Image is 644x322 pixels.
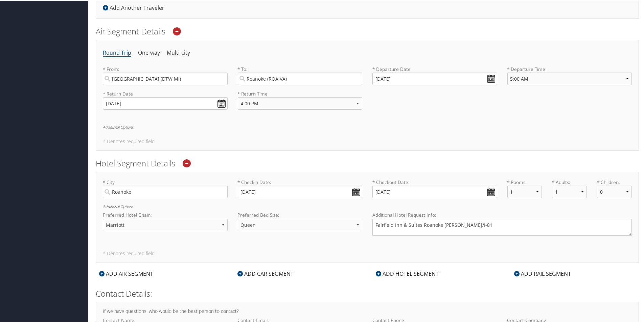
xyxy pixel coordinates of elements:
label: * Departure Date [372,65,497,72]
li: Multi-city [167,46,190,58]
label: * From: [103,65,228,84]
label: * Checkin Date: [238,178,363,197]
h2: Air Segment Details [96,25,639,36]
label: * Adults: [552,178,587,185]
li: Round Trip [103,46,131,58]
h6: Additional Options: [103,204,632,208]
label: Additional Hotel Request Info: [372,211,632,218]
label: * Departure Time [507,65,632,90]
input: * Checkout Date: [372,185,497,197]
div: ADD HOTEL SEGMENT [372,269,442,277]
label: * Return Date [103,90,228,97]
textarea: Fairfield Inn & Suites Roanoke [PERSON_NAME]/I-81 [372,218,632,235]
label: * Checkout Date: [372,178,497,197]
input: City or Airport Code [238,72,363,84]
label: * To: [238,65,363,84]
label: * Children: [597,178,632,185]
label: * City [103,178,228,197]
input: * Checkin Date: [238,185,363,197]
div: ADD CAR SEGMENT [234,269,297,277]
h4: If we have questions, who would be the best person to contact? [103,308,632,313]
h5: * Denotes required field [103,138,632,143]
div: ADD RAIL SEGMENT [511,269,574,277]
input: City or Airport Code [103,72,228,84]
label: * Return Time [238,90,363,97]
input: MM/DD/YYYY [372,72,497,84]
label: Preferred Bed Size: [238,211,363,218]
div: Add Another Traveler [103,3,168,11]
h6: Additional Options: [103,125,632,128]
label: * Rooms: [507,178,542,185]
h5: * Denotes required field [103,250,632,255]
input: MM/DD/YYYY [103,97,228,109]
div: ADD AIR SEGMENT [96,269,157,277]
li: One-way [138,46,160,58]
label: Preferred Hotel Chain: [103,211,228,218]
select: * Departure Time [507,72,632,84]
h2: Contact Details: [96,287,639,299]
h2: Hotel Segment Details [96,157,639,168]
